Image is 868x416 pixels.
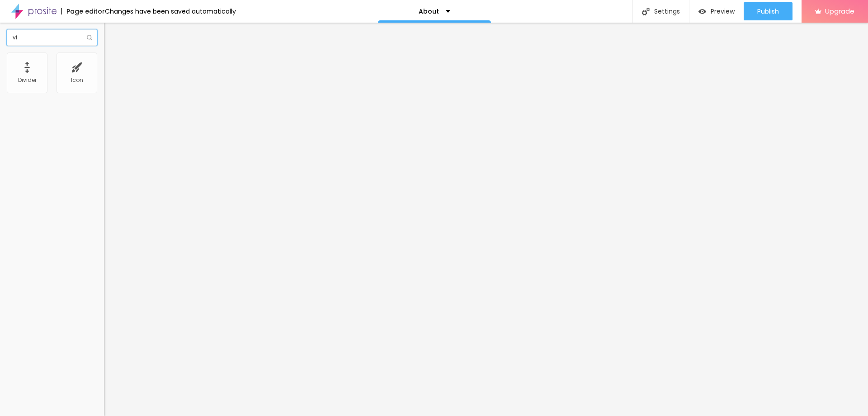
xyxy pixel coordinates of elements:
[104,23,868,416] iframe: Editor
[87,35,92,40] img: Icone
[711,8,735,15] span: Preview
[744,2,793,20] button: Publish
[7,29,97,46] input: Search element
[61,8,105,14] div: Page editor
[71,77,83,83] div: Icon
[689,2,744,20] button: Preview
[757,8,779,15] span: Publish
[105,8,236,14] div: Changes have been saved automatically
[642,8,650,15] img: Icone
[419,8,439,14] p: About
[825,7,854,15] span: Upgrade
[698,8,706,15] img: view-1.svg
[18,77,37,83] div: Divider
